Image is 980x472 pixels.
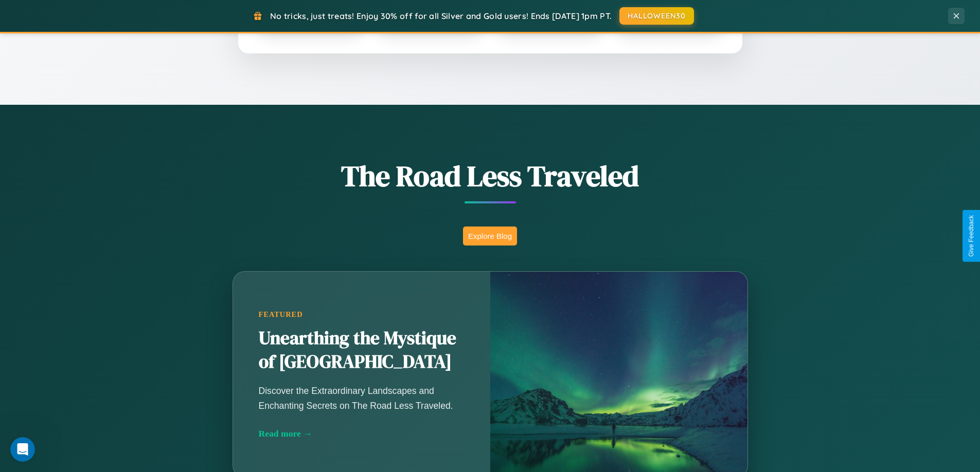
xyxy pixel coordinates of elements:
button: Explore Blog [463,226,517,246]
button: HALLOWEEN30 [619,7,694,25]
div: Give Feedback [968,215,975,257]
iframe: Intercom live chat [10,437,35,462]
p: Discover the Extraordinary Landscapes and Enchanting Secrets on The Road Less Traveled. [259,384,465,412]
h2: Unearthing the Mystique of [GEOGRAPHIC_DATA] [259,327,465,374]
h1: The Road Less Traveled [182,156,799,196]
span: No tricks, just treats! Enjoy 30% off for all Silver and Gold users! Ends [DATE] 1pm PT. [270,11,612,21]
div: Featured [259,310,465,319]
div: Read more → [259,428,465,439]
